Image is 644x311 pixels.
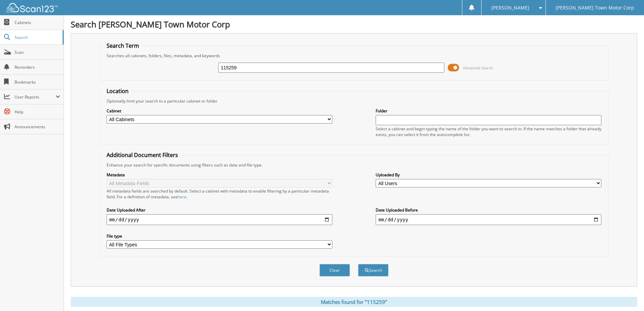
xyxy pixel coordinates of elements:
[358,264,388,276] button: Search
[103,151,181,159] legend: Additional Document Filters
[319,264,350,276] button: Clear
[376,207,601,213] label: Date Uploaded Before
[7,3,58,12] img: scan123-logo-white.svg
[491,6,529,10] span: [PERSON_NAME]
[107,172,332,178] label: Metadata
[463,65,493,70] span: Advanced Search
[15,124,60,130] span: Announcements
[107,188,332,200] div: All metadata fields are searched by default. Select a cabinet with metadata to enable filtering b...
[15,64,60,70] span: Reminders
[71,297,637,307] div: Matches found for "115259"
[376,126,601,137] div: Select a cabinet and begin typing the name of the folder you want to search in. If the name match...
[376,172,601,178] label: Uploaded By
[15,79,60,85] span: Bookmarks
[376,214,601,225] input: end
[103,98,605,104] div: Optionally limit your search to a particular cabinet or folder
[103,42,142,49] legend: Search Term
[15,49,60,55] span: Scan
[15,20,60,25] span: Cabinets
[15,35,59,40] span: Search
[107,233,332,239] label: File type
[71,19,637,30] h1: Search [PERSON_NAME] Town Motor Corp
[107,207,332,213] label: Date Uploaded After
[107,214,332,225] input: start
[178,194,186,200] a: here
[107,108,332,114] label: Cabinet
[556,6,634,10] span: [PERSON_NAME] Town Motor Corp
[103,162,605,168] div: Enhance your search for specific documents using filters such as date and file type.
[376,108,601,114] label: Folder
[15,94,55,100] span: User Reports
[103,87,132,95] legend: Location
[15,109,60,115] span: Help
[103,53,605,59] div: Searches all cabinets, folders, files, metadata, and keywords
